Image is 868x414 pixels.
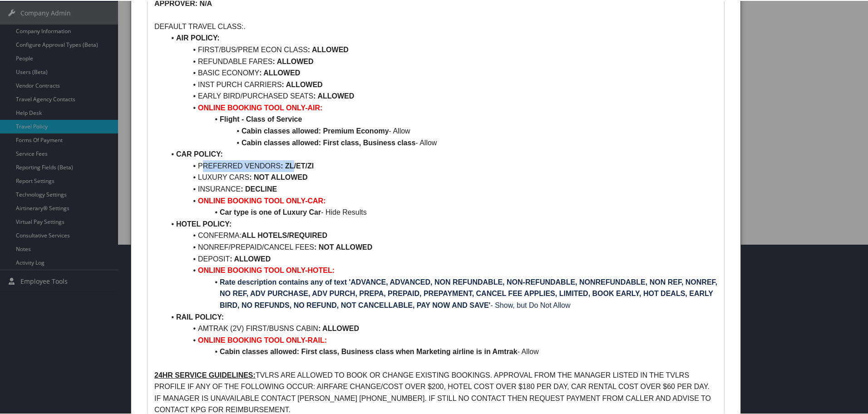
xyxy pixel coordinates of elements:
[281,161,314,169] strong: : ZL/ET/ZI
[165,206,717,217] li: - Hide Results
[165,241,717,252] li: NONREF/PREPAID/CANCEL FEES
[314,242,372,250] strong: : NOT ALLOWED
[249,172,307,180] strong: : NOT ALLOWED
[165,89,717,101] li: EARLY BIRD/PURCHASED SEATS
[154,369,717,392] p: TVLRS ARE ALLOWED TO BOOK OR CHANGE EXISTING BOOKINGS. APPROVAL FROM THE MANAGER LISTED IN THE TV...
[165,322,717,334] li: AMTRAK (2V) FIRST/BUSNS CABIN
[242,126,389,134] strong: Cabin classes allowed: Premium Economy
[176,219,232,227] strong: HOTEL POLICY:
[165,182,717,194] li: INSURANCE
[230,254,271,262] strong: : ALLOWED
[176,149,223,157] strong: CAR POLICY:
[165,66,717,78] li: BASIC ECONOMY
[242,231,327,238] strong: ALL HOTELS/REQUIRED
[165,159,717,171] li: PREFERRED VENDORS
[220,207,321,215] strong: Car type is one of Luxury Car
[282,80,323,88] strong: : ALLOWED
[241,184,277,192] strong: : DECLINE
[165,229,717,241] li: CONFERMA:
[154,20,717,32] p: DEFAULT TRAVEL CLASS:.
[176,33,220,41] strong: AIR POLICY:
[313,91,354,99] strong: : ALLOWED
[176,312,224,320] strong: RAIL POLICY:
[165,171,717,182] li: LUXURY CARS
[165,345,717,357] li: - Allow
[198,335,327,343] strong: ONLINE BOOKING TOOL ONLY-RAIL:
[220,347,518,355] strong: Cabin classes allowed: First class, Business class when Marketing airline is in Amtrak
[490,301,570,308] span: - Show, but Do Not Allow
[165,78,717,90] li: INST PURCH CARRIERS
[165,55,717,67] li: REFUNDABLE FARES
[165,136,717,148] li: - Allow
[154,370,256,378] u: 24HR SERVICE GUIDELINES:
[198,196,326,204] strong: ONLINE BOOKING TOOL ONLY-CAR:
[259,68,300,76] strong: : ALLOWED
[242,138,415,146] strong: Cabin classes allowed: First class, Business class
[198,266,335,273] strong: ONLINE BOOKING TOOL ONLY-HOTEL:
[220,114,302,122] strong: Flight - Class of Service
[272,57,313,64] strong: : ALLOWED
[308,45,349,53] strong: : ALLOWED
[318,324,359,331] strong: : ALLOWED
[220,277,719,308] strong: Rate description contains any of text 'ADVANCE, ADVANCED, NON REFUNDABLE, NON-REFUNDABLE, NONREFU...
[198,103,322,111] strong: ONLINE BOOKING TOOL ONLY-AIR:
[165,43,717,55] li: FIRST/BUS/PREM ECON CLASS
[165,252,717,264] li: DEPOSIT
[165,124,717,136] li: - Allow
